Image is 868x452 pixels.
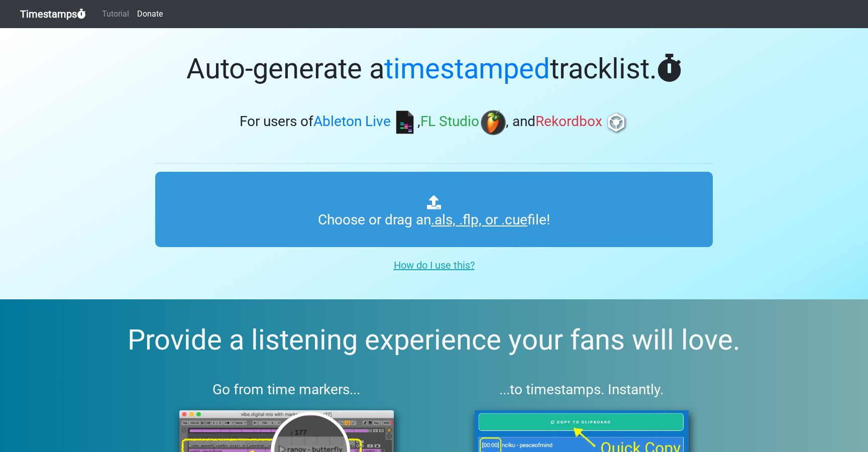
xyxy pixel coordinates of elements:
h3: ...to timestamps. Instantly. [451,381,713,398]
h3: Go from time markers... [155,381,418,398]
u: How do I use this? [394,259,475,271]
span: Ableton Live [313,114,391,130]
h1: Auto-generate a tracklist. [155,52,713,86]
a: Tutorial [98,4,133,24]
a: Timestamps [20,4,86,24]
img: fl.png [481,110,506,135]
img: rb.png [604,110,629,135]
a: Donate [133,4,167,24]
h3: For users of , , and [155,110,713,135]
span: timestamped [384,52,550,85]
span: FL Studio [420,114,479,130]
img: ableton.png [392,110,417,135]
h2: Provide a listening experience your fans will love. [24,323,844,357]
span: Rekordbox [535,114,602,130]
